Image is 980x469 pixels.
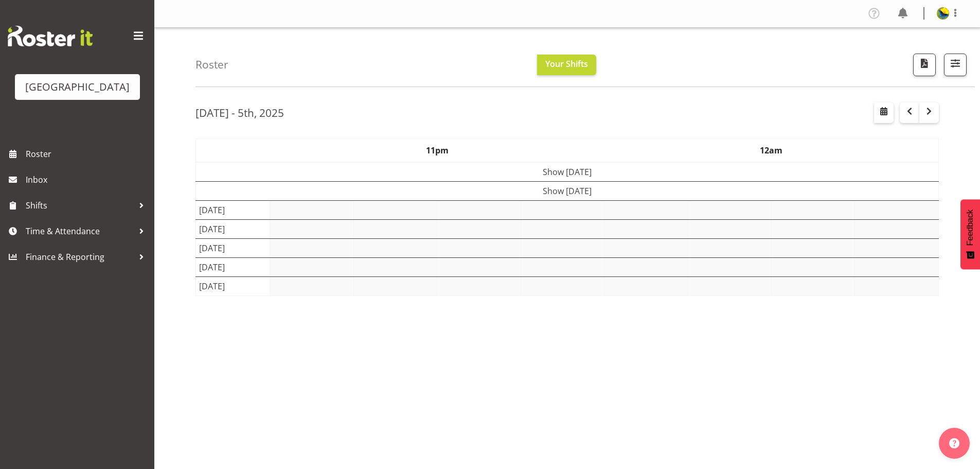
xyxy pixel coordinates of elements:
[195,59,228,71] h4: Roster
[874,102,894,123] button: Select a specific date within the roster.
[196,238,270,257] td: [DATE]
[195,106,284,119] h2: [DATE] - 5th, 2025
[196,219,270,238] td: [DATE]
[8,26,93,46] img: Rosterit website logo
[960,199,980,269] button: Feedback - Show survey
[26,223,134,239] span: Time & Attendance
[604,138,939,162] th: 12am
[196,200,270,219] td: [DATE]
[937,7,949,20] img: gemma-hall22491374b5f274993ff8414464fec47f.png
[913,54,936,76] button: Download a PDF of the roster according to the set date range.
[545,58,588,70] span: Your Shifts
[196,276,270,296] td: [DATE]
[949,438,959,448] img: help-xxl-2.png
[537,55,596,75] button: Your Shifts
[196,162,939,182] td: Show [DATE]
[196,257,270,276] td: [DATE]
[944,54,967,76] button: Filter Shifts
[966,210,975,246] span: Feedback
[26,249,134,265] span: Finance & Reporting
[26,172,149,187] span: Inbox
[26,198,134,213] span: Shifts
[25,79,130,95] div: [GEOGRAPHIC_DATA]
[270,138,604,162] th: 11pm
[196,181,939,200] td: Show [DATE]
[26,146,149,162] span: Roster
